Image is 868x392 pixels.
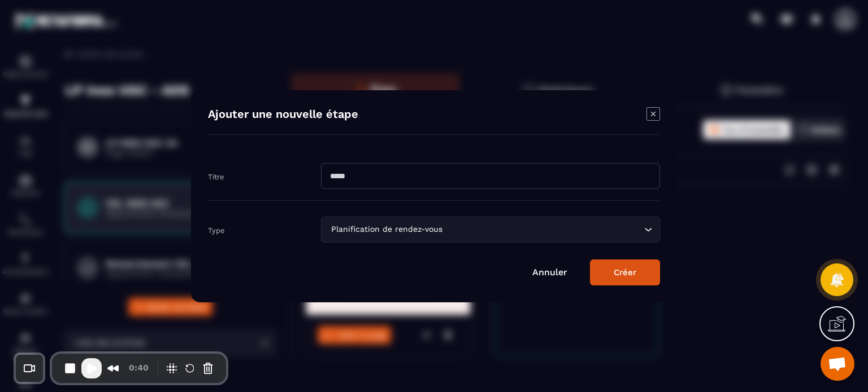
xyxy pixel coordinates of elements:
div: Search for option [321,217,660,243]
a: Ouvrir le chat [821,347,854,381]
a: Annuler [532,267,567,278]
input: Search for option [445,223,641,236]
h4: Ajouter une nouvelle étape [208,107,358,123]
button: Créer [590,259,660,285]
label: Titre [208,172,224,180]
label: Type [208,226,225,234]
span: Planification de rendez-vous [328,223,445,236]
